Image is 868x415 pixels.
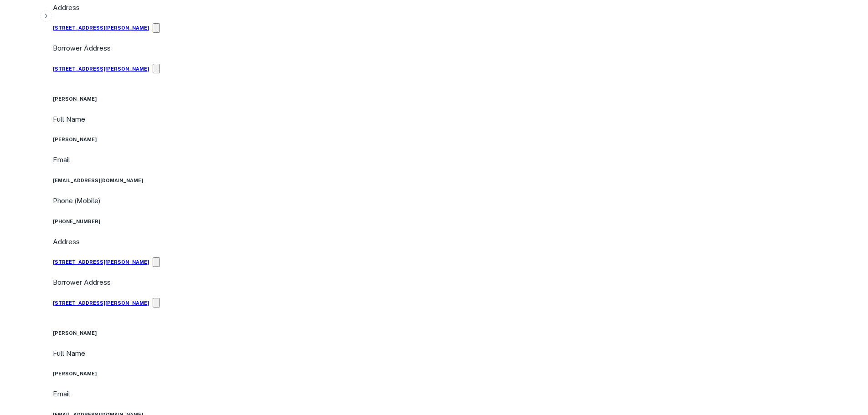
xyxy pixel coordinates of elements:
p: Borrower Address [53,43,861,54]
p: Email [53,154,861,165]
h6: [PERSON_NAME] [53,136,861,143]
p: Email [53,389,861,400]
p: Full Name [53,114,861,125]
h6: [PERSON_NAME] [53,370,861,377]
a: [STREET_ADDRESS][PERSON_NAME] [53,247,149,277]
p: Full Name [53,348,861,359]
button: Copy Address [153,64,160,73]
button: Copy Address [153,23,160,33]
h6: [EMAIL_ADDRESS][DOMAIN_NAME] [53,177,861,184]
a: [STREET_ADDRESS][PERSON_NAME] [53,13,149,43]
button: Copy Address [153,257,160,267]
h6: [PERSON_NAME] [53,329,861,337]
p: Address [53,2,861,13]
p: Phone (Mobile) [53,195,100,206]
a: [STREET_ADDRESS][PERSON_NAME] [53,288,149,318]
h6: [STREET_ADDRESS][PERSON_NAME] [53,24,149,31]
a: [STREET_ADDRESS][PERSON_NAME] [53,54,149,84]
p: Address [53,236,861,247]
h6: [PERSON_NAME] [53,95,861,102]
h6: [STREET_ADDRESS][PERSON_NAME] [53,258,149,266]
iframe: Chat Widget [822,342,868,386]
button: Copy Address [153,298,160,307]
h6: [STREET_ADDRESS][PERSON_NAME] [53,299,149,307]
p: Borrower Address [53,277,861,288]
h6: [STREET_ADDRESS][PERSON_NAME] [53,65,149,72]
h6: [PHONE_NUMBER] [53,218,861,225]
